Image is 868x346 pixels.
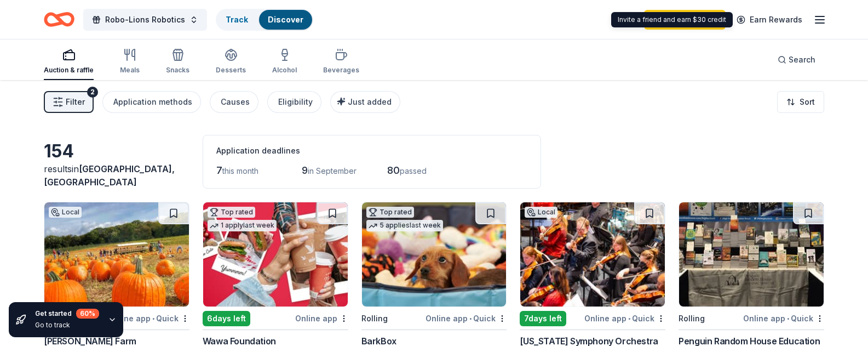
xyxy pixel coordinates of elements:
[330,91,400,113] button: Just added
[272,44,297,80] button: Alcohol
[210,91,258,113] button: Causes
[366,207,414,218] div: Top rated
[203,311,250,326] div: 6 days left
[267,91,321,113] button: Eligibility
[76,309,99,319] div: 60 %
[120,66,140,75] div: Meals
[216,44,246,80] button: Desserts
[308,166,357,175] span: in September
[166,66,189,75] div: Snacks
[216,9,313,31] button: TrackDiscover
[44,162,189,189] div: results
[730,10,809,30] a: Earn Rewards
[216,66,246,75] div: Desserts
[44,202,189,307] img: Image for Gaver Farm
[361,312,388,325] div: Rolling
[520,202,665,307] img: Image for Maryland Symphony Orchestra
[102,91,201,113] button: Application methods
[49,207,82,218] div: Local
[302,165,308,176] span: 9
[520,311,566,326] div: 7 days left
[268,15,303,24] a: Discover
[348,97,392,106] span: Just added
[628,314,630,323] span: •
[679,202,824,307] img: Image for Penguin Random House Education
[278,95,313,109] div: Eligibility
[387,165,400,176] span: 80
[769,49,824,71] button: Search
[789,53,815,66] span: Search
[222,166,258,175] span: this month
[787,314,789,323] span: •
[469,314,472,323] span: •
[611,12,733,27] div: Invite a friend and earn $30 credit
[216,144,527,157] div: Application deadlines
[44,163,175,188] span: in
[87,87,98,98] div: 2
[800,95,815,109] span: Sort
[400,166,427,175] span: passed
[226,15,248,24] a: Track
[323,66,359,75] div: Beverages
[35,309,99,319] div: Get started
[221,95,250,109] div: Causes
[584,311,665,325] div: Online app Quick
[208,207,255,218] div: Top rated
[44,7,74,32] a: Home
[216,165,222,176] span: 7
[166,44,189,80] button: Snacks
[777,91,824,113] button: Sort
[44,66,94,75] div: Auction & raffle
[66,95,85,109] span: Filter
[295,311,348,325] div: Online app
[105,13,185,26] span: Robo-Lions Robotics
[44,163,175,188] span: [GEOGRAPHIC_DATA], [GEOGRAPHIC_DATA]
[208,220,277,231] div: 1 apply last week
[203,202,348,307] img: Image for Wawa Foundation
[83,9,207,31] button: Robo-Lions Robotics
[35,321,99,330] div: Go to track
[272,66,297,75] div: Alcohol
[44,44,94,80] button: Auction & raffle
[679,312,705,325] div: Rolling
[525,207,557,218] div: Local
[44,91,94,113] button: Filter2
[366,220,443,231] div: 5 applies last week
[323,44,359,80] button: Beverages
[426,311,507,325] div: Online app Quick
[644,10,726,30] a: Start free trial
[743,311,824,325] div: Online app Quick
[120,44,140,80] button: Meals
[44,140,189,162] div: 154
[113,95,192,109] div: Application methods
[362,202,507,307] img: Image for BarkBox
